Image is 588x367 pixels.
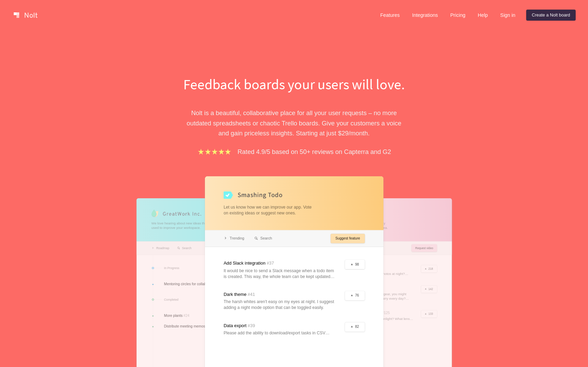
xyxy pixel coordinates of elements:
[176,108,413,138] p: Nolt is a beautiful, collaborative place for all your user requests – no more outdated spreadshee...
[526,10,576,21] a: Create a Nolt board
[406,10,443,21] a: Integrations
[375,10,405,21] a: Features
[176,74,413,94] h1: Feedback boards your users will love.
[197,148,232,156] img: stars.b067e34983.png
[472,10,494,21] a: Help
[238,147,391,157] p: Rated 4.9/5 based on 50+ reviews on Capterra and G2
[495,10,521,21] a: Sign in
[445,10,471,21] a: Pricing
